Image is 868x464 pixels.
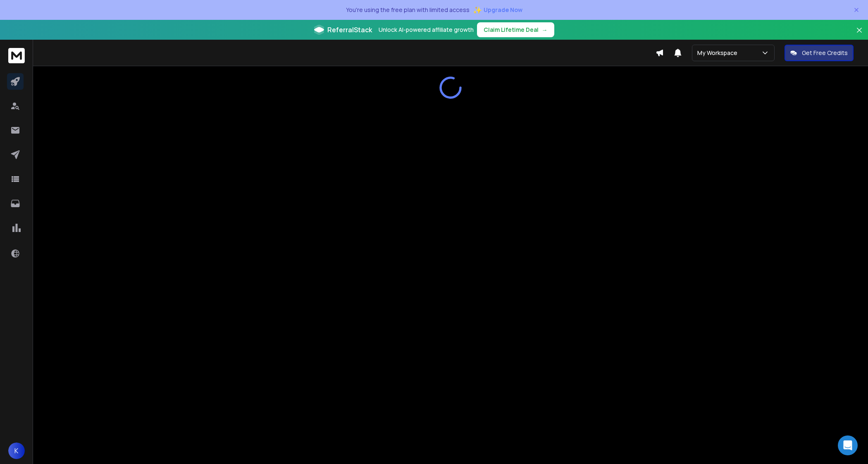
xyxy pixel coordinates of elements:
button: Claim Lifetime Deal→ [477,22,554,37]
p: You're using the free plan with limited access [346,6,470,14]
span: ReferralStack [327,25,372,35]
button: K [8,442,25,459]
div: Open Intercom Messenger [838,435,858,455]
p: Get Free Credits [802,49,848,57]
span: Upgrade Now [484,6,522,14]
span: ✨ [473,4,482,16]
span: → [542,26,548,34]
button: Close banner [854,25,865,45]
p: My Workspace [697,49,741,57]
button: Get Free Credits [785,45,854,61]
button: ✨Upgrade Now [473,2,522,18]
p: Unlock AI-powered affiliate growth [379,26,474,34]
